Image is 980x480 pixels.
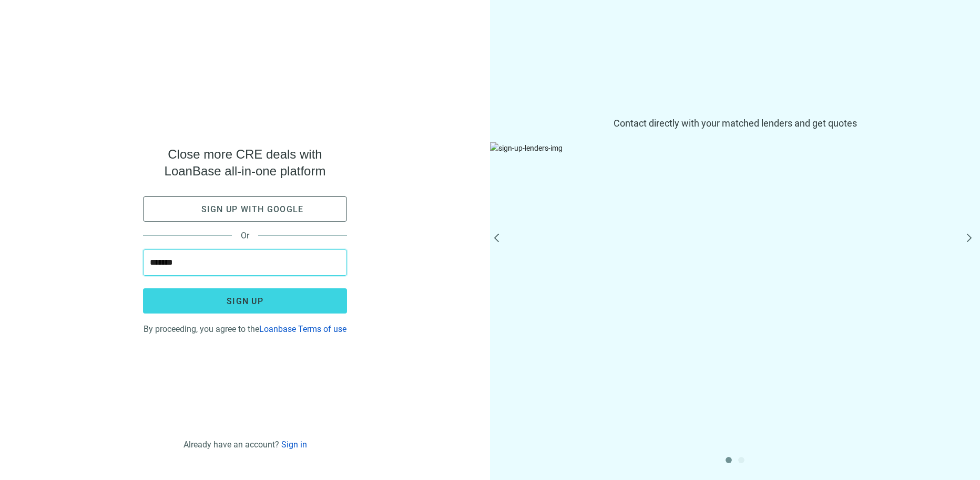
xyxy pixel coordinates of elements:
img: sign-up-lenders-img [490,142,980,363]
button: 1 [726,457,732,463]
div: By proceeding, you agree to the [143,322,347,334]
span: Or [232,231,258,241]
span: Sign up [227,296,263,306]
button: prev [494,234,507,246]
span: Close more CRE deals with LoanBase all-in-one platform [143,146,347,180]
button: next [963,234,976,246]
span: Contact directly with your matched lenders and get quotes [490,117,980,130]
button: Sign up [143,288,347,314]
button: 2 [738,457,744,463]
a: Loanbase Terms of use [259,324,346,334]
span: Sign up with google [201,204,304,214]
button: Sign up with google [143,196,347,222]
a: Sign in [281,440,307,450]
